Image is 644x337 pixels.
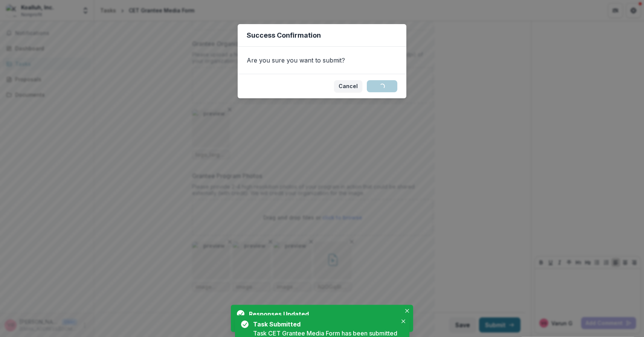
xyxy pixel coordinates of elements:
div: Task Submitted [253,320,394,329]
button: Cancel [334,80,362,92]
div: Responses Updated [249,310,398,319]
button: Close [403,307,412,316]
div: Are you sure you want to submit? [238,47,406,74]
button: Close [399,317,408,326]
header: Success Confirmation [238,24,406,47]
